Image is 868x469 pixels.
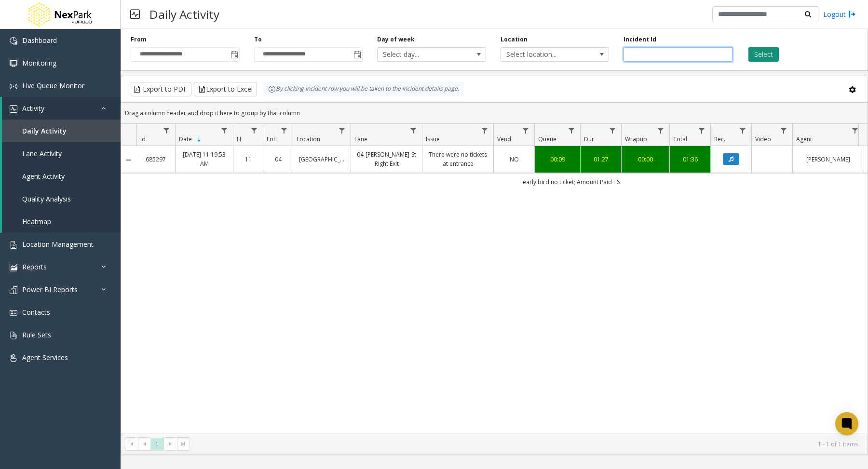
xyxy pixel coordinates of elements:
span: Id [140,135,146,143]
span: Lane [354,135,367,143]
a: 00:00 [627,155,664,164]
a: Wrapup Filter Menu [654,124,667,137]
span: Live Queue Monitor [22,81,84,90]
button: Select [748,47,779,62]
a: 11 [239,155,257,164]
span: Sortable [195,135,203,143]
a: 01:36 [676,155,705,164]
h3: Daily Activity [145,2,224,26]
img: logout [848,9,856,19]
a: Issue Filter Menu [478,124,491,137]
a: Video Filter Menu [777,124,790,137]
span: Contacts [22,308,50,317]
img: 'icon' [10,37,17,45]
span: Monitoring [22,58,56,67]
span: Total [673,135,687,143]
a: 685297 [142,155,169,164]
span: Wrapup [625,135,647,143]
img: 'icon' [10,354,17,362]
span: Location [297,135,320,143]
label: From [131,35,147,44]
span: Toggle popup [352,48,362,61]
a: 00:09 [541,155,574,164]
span: Date [179,135,192,143]
span: Power BI Reports [22,285,78,294]
a: Lot Filter Menu [278,124,291,137]
span: Quality Analysis [22,194,71,203]
a: 04-[PERSON_NAME]-St Right Exit [357,150,416,168]
a: Agent Filter Menu [849,124,862,137]
label: To [254,35,262,44]
span: Location Management [22,240,94,249]
span: NO [510,155,519,163]
label: Location [501,35,528,44]
a: H Filter Menu [248,124,261,137]
span: Queue [538,135,556,143]
div: Data table [121,124,868,433]
span: Page 1 [150,438,163,451]
span: Rec. [714,135,725,143]
a: NO [500,155,529,164]
span: Vend [497,135,511,143]
a: There were no tickets at entrance [428,150,488,168]
kendo-pager-info: 1 - 1 of 1 items [196,440,858,448]
a: Dur Filter Menu [606,124,619,137]
span: Activity [22,104,44,113]
label: Day of week [377,35,415,44]
a: [DATE] 11:19:53 AM [181,150,227,168]
img: 'icon' [10,309,17,317]
a: Activity [2,97,121,120]
a: [PERSON_NAME] [799,155,858,164]
img: 'icon' [10,286,17,294]
a: Lane Filter Menu [407,124,420,137]
span: Lot [267,135,275,143]
a: Date Filter Menu [218,124,231,137]
a: Rec. Filter Menu [736,124,749,137]
span: Select day... [378,48,464,61]
a: Id Filter Menu [160,124,173,137]
span: Issue [426,135,440,143]
a: Vend Filter Menu [519,124,532,137]
a: [GEOGRAPHIC_DATA] [299,155,345,164]
img: 'icon' [10,241,17,249]
img: 'icon' [10,264,17,271]
div: Drag a column header and drop it here to group by that column [121,105,868,121]
span: Reports [22,262,47,271]
span: Dashboard [22,36,57,45]
a: Total Filter Menu [695,124,708,137]
span: Agent [796,135,812,143]
img: pageIcon [130,2,140,26]
div: By clicking Incident row you will be taken to the incident details page. [263,82,464,96]
span: H [237,135,241,143]
label: Incident Id [624,35,656,44]
span: Daily Activity [22,126,67,135]
img: 'icon' [10,105,17,113]
a: Queue Filter Menu [565,124,578,137]
span: Select location... [501,48,587,61]
button: Export to Excel [194,82,257,96]
a: 04 [269,155,287,164]
span: Video [755,135,771,143]
span: Heatmap [22,217,51,226]
button: Export to PDF [131,82,191,96]
a: Quality Analysis [2,188,121,210]
a: Daily Activity [2,120,121,142]
a: Agent Activity [2,165,121,188]
a: Heatmap [2,210,121,233]
span: Rule Sets [22,330,51,339]
img: 'icon' [10,82,17,90]
a: 01:27 [586,155,615,164]
span: Lane Activity [22,149,62,158]
span: Agent Activity [22,172,65,181]
span: Dur [584,135,594,143]
a: Collapse Details [121,156,136,164]
span: Agent Services [22,353,68,362]
img: 'icon' [10,332,17,339]
img: 'icon' [10,60,17,67]
a: Lane Activity [2,142,121,165]
span: Toggle popup [229,48,239,61]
